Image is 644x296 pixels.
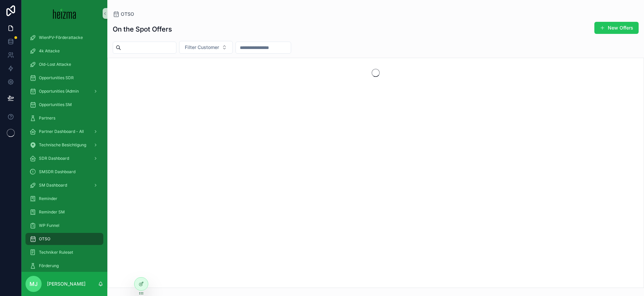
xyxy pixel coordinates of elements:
span: Reminder [39,196,57,201]
span: Partner Dashboard - All [39,129,84,134]
span: Opportunities SM [39,102,72,107]
a: WienPV-Förderattacke [25,32,103,44]
a: Opportunities SDR [25,72,103,84]
span: MJ [30,280,38,288]
span: WP Funnel [39,223,59,228]
span: Reminder SM [39,209,65,215]
span: SDR Dashboard [39,156,69,161]
span: Partners [39,115,55,121]
span: OTSO [121,11,134,17]
a: OTSO [113,11,134,17]
span: Technische Besichtigung [39,142,86,148]
a: SDR Dashboard [25,152,103,164]
a: Old-Lost Attacke [25,58,103,70]
a: Techniker Ruleset [25,246,103,258]
span: Opportunities (Admin [39,89,79,94]
a: Partner Dashboard - All [25,126,103,138]
span: 4k Attacke [39,48,60,54]
span: Förderung [39,263,59,268]
button: New Offers [594,22,639,34]
h1: On the Spot Offers [113,24,172,34]
a: 4k Attacke [25,45,103,57]
a: Partners [25,112,103,124]
a: OTSO [25,233,103,245]
a: Opportunities (Admin [25,85,103,97]
p: [PERSON_NAME] [47,281,86,287]
span: Opportunities SDR [39,75,74,81]
a: SM Dashboard [25,179,103,191]
a: Förderung [25,260,103,272]
span: Techniker Ruleset [39,250,73,255]
a: Reminder SM [25,206,103,218]
span: OTSO [39,236,50,242]
span: SM Dashboard [39,183,67,188]
a: SMSDR Dashboard [25,166,103,178]
span: WienPV-Förderattacke [39,35,83,40]
a: Reminder [25,193,103,205]
a: Technische Besichtigung [25,139,103,151]
span: Filter Customer [185,44,219,51]
span: Old-Lost Attacke [39,62,71,67]
button: Select Button [179,41,233,54]
div: scrollable content [21,27,107,272]
a: WP Funnel [25,219,103,232]
span: SMSDR Dashboard [39,169,75,175]
a: Opportunities SM [25,99,103,111]
img: App logo [53,8,76,19]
